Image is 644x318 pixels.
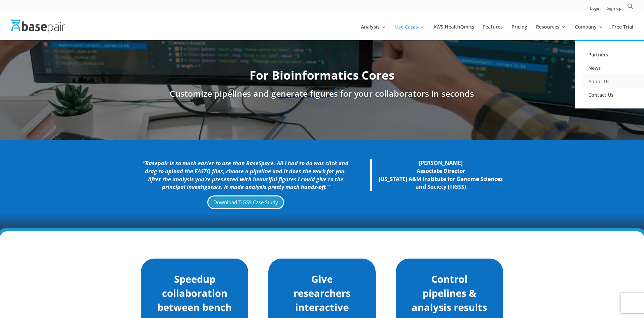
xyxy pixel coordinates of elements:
a: Features [483,25,503,40]
strong: For Bioinformatics Cores [250,67,394,83]
svg: Search [627,3,634,10]
strong: [US_STATE] A&M Institute for Genome Sciences and Society (TIGSS) [379,175,503,191]
a: Analysis [361,25,386,40]
a: AWS HealthOmics [433,25,474,40]
strong: Associate Director [417,167,465,175]
img: Basepair [11,19,65,34]
i: “Basepair is so much easier to use than BaseSpace. All I had to do was click and drag to upload t... [143,160,348,191]
a: Download TIGSS Case Study [207,195,284,209]
a: Use Cases [395,25,425,40]
h3: Customize pipelines and generate figures for your collaborators in seconds [36,87,609,103]
a: Company [575,25,603,40]
a: Search Icon Link [627,3,634,13]
a: Pricing [512,25,527,40]
a: Free Trial [612,25,633,40]
iframe: Drift Widget Chat Controller [515,270,636,310]
a: Sign up [607,6,621,13]
a: Resources [536,25,566,40]
strong: [PERSON_NAME] [419,159,463,167]
a: Login [590,6,601,13]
